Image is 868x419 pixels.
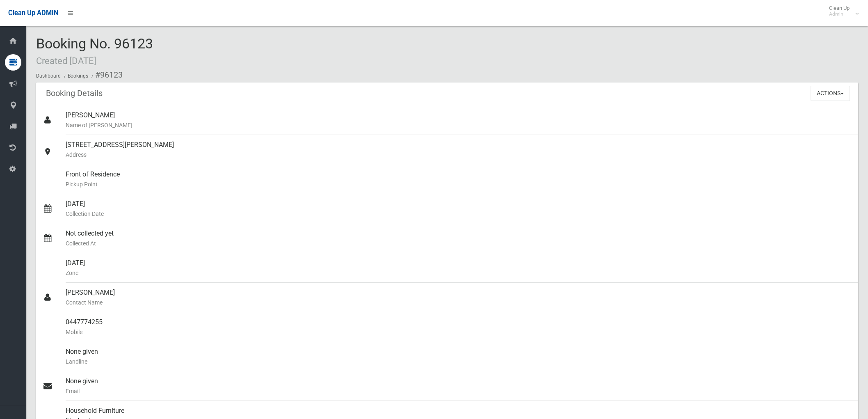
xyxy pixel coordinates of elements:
[811,86,850,101] button: Actions
[66,357,852,366] small: Landline
[825,5,858,17] span: Clean Up
[66,253,852,283] div: [DATE]
[66,194,852,224] div: [DATE]
[66,150,852,160] small: Address
[36,85,112,101] header: Booking Details
[36,73,61,79] a: Dashboard
[89,67,123,82] li: #96123
[66,179,852,189] small: Pickup Point
[66,224,852,253] div: Not collected yet
[66,105,852,135] div: [PERSON_NAME]
[68,73,88,79] a: Bookings
[36,35,153,67] span: Booking No. 96123
[66,165,852,194] div: Front of Residence
[8,9,58,17] span: Clean Up ADMIN
[829,11,850,17] small: Admin
[66,238,852,248] small: Collected At
[66,135,852,165] div: [STREET_ADDRESS][PERSON_NAME]
[66,283,852,312] div: [PERSON_NAME]
[66,268,852,278] small: Zone
[66,386,852,396] small: Email
[66,298,852,307] small: Contact Name
[66,120,852,130] small: Name of [PERSON_NAME]
[36,55,96,66] small: Created [DATE]
[66,342,852,371] div: None given
[66,327,852,337] small: Mobile
[66,209,852,219] small: Collection Date
[66,371,852,401] div: None given
[66,312,852,342] div: 0447774255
